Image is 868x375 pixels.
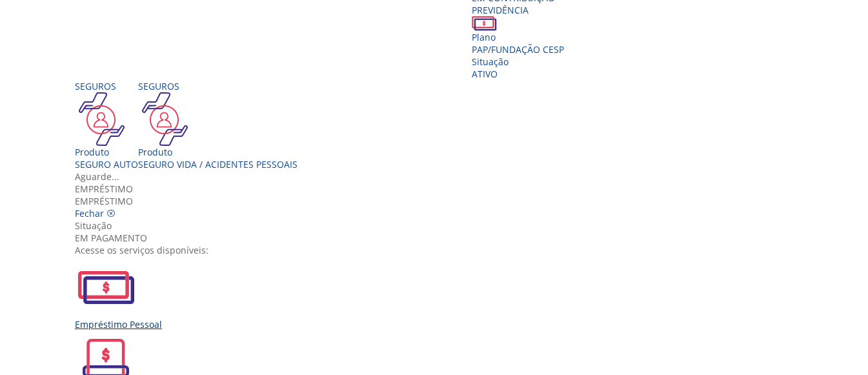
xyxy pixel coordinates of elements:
[75,195,133,207] span: EMPRÉSTIMO
[75,170,803,183] div: Aguarde...
[138,80,298,92] div: Seguros
[472,16,497,31] img: ico_dinheiro.png
[75,256,137,318] img: EmprestimoPessoal.svg
[138,92,192,146] img: ico_seguros.png
[472,68,498,80] span: Ativo
[75,219,803,232] div: Situação
[75,244,803,256] div: Acesse os serviços disponíveis:
[75,92,128,146] img: ico_seguros.png
[75,80,138,92] div: Seguros
[75,183,803,195] div: Empréstimo
[472,4,564,80] a: Previdência PlanoPAP/FUNDAÇÃO CESP SituaçãoAtivo
[75,232,803,244] div: EM PAGAMENTO
[75,256,803,330] a: Empréstimo Pessoal
[472,31,564,43] div: Plano
[75,207,104,219] span: Fechar
[138,146,298,158] div: Produto
[75,158,138,170] div: SEGURO AUTO
[75,146,138,158] div: Produto
[75,207,116,219] a: Fechar
[472,4,564,16] div: Previdência
[472,43,564,56] span: PAP/FUNDAÇÃO CESP
[75,80,138,170] a: Seguros Produto SEGURO AUTO
[472,56,564,68] div: Situação
[138,158,298,170] div: Seguro Vida / Acidentes Pessoais
[75,318,803,330] div: Empréstimo Pessoal
[138,80,298,170] a: Seguros Produto Seguro Vida / Acidentes Pessoais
